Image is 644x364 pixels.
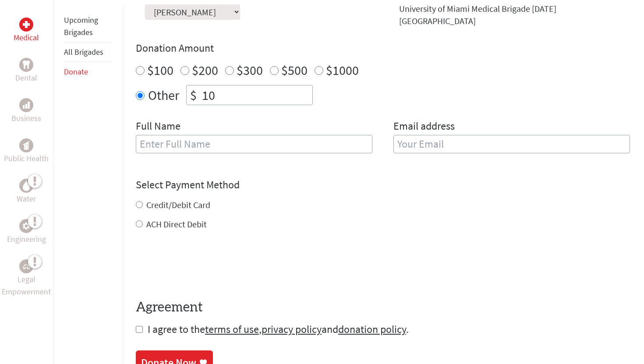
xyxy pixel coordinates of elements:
[17,193,36,205] p: Water
[393,119,455,135] label: Email address
[23,60,30,69] img: Dental
[23,102,30,109] img: Business
[136,119,180,135] label: Full Name
[192,62,218,78] label: $200
[399,3,630,27] div: University of Miami Medical Brigade [DATE] [GEOGRAPHIC_DATA]
[262,322,322,336] a: privacy policy
[14,32,39,44] p: Medical
[393,135,630,153] input: Your Email
[136,248,269,282] iframe: reCAPTCHA
[326,62,359,78] label: $1000
[11,112,41,124] p: Business
[4,152,49,165] p: Public Health
[23,223,30,230] img: Engineering
[19,259,33,273] div: Legal Empowerment
[19,98,33,112] div: Business
[19,138,33,152] div: Public Health
[7,219,46,245] a: EngineeringEngineering
[64,15,98,37] a: Upcoming Brigades
[205,322,259,336] a: terms of use
[17,179,36,205] a: WaterWater
[146,219,207,230] label: ACH Direct Debit
[136,41,630,55] h4: Donation Amount
[147,62,173,78] label: $100
[19,219,33,233] div: Engineering
[338,322,406,336] a: donation policy
[136,135,372,153] input: Enter Full Name
[200,85,312,105] input: Enter Amount
[2,273,51,298] p: Legal Empowerment
[4,138,49,165] a: Public HealthPublic Health
[14,18,39,44] a: MedicalMedical
[23,180,30,191] img: Water
[64,47,103,57] a: All Brigades
[64,42,111,62] li: All Brigades
[148,85,179,105] label: Other
[23,21,30,28] img: Medical
[23,264,30,269] img: Legal Empowerment
[15,72,37,84] p: Dental
[146,199,210,210] label: Credit/Debit Card
[136,178,630,192] h4: Select Payment Method
[11,98,41,124] a: BusinessBusiness
[136,300,630,315] h4: Agreement
[23,141,30,150] img: Public Health
[7,233,46,245] p: Engineering
[148,322,409,336] span: I agree to the , and .
[19,18,33,32] div: Medical
[19,58,33,72] div: Dental
[187,85,200,105] div: $
[281,62,308,78] label: $500
[2,259,51,298] a: Legal EmpowermentLegal Empowerment
[64,62,111,81] li: Donate
[15,58,37,84] a: DentalDental
[64,11,111,42] li: Upcoming Brigades
[64,67,88,77] a: Donate
[237,62,263,78] label: $300
[19,179,33,193] div: Water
